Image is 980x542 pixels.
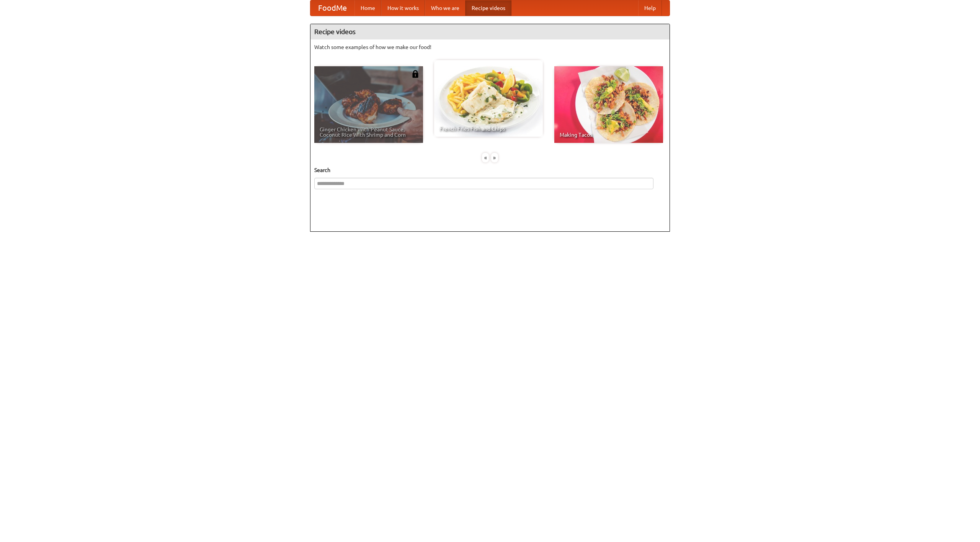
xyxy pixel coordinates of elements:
a: Making Tacos [554,66,663,143]
img: 483408.png [412,70,419,78]
p: Watch some examples of how we make our food! [314,43,666,51]
a: French Fries Fish and Chips [434,60,543,137]
span: French Fries Fish and Chips [439,126,537,131]
h5: Search [314,166,666,174]
a: FoodMe [310,0,354,16]
div: « [482,153,489,162]
a: Who we are [425,0,465,16]
a: How it works [381,0,425,16]
div: » [491,153,498,162]
a: Help [638,0,662,16]
h4: Recipe videos [310,24,670,39]
a: Home [354,0,381,16]
a: Recipe videos [465,0,511,16]
span: Making Tacos [560,132,658,138]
